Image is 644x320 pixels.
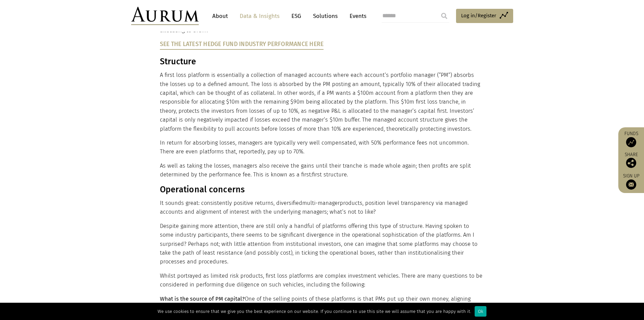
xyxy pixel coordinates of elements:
[160,162,483,179] p: As well as taking the losses, managers also receive the gains until their tranche is made whole a...
[160,57,483,67] h3: Structure
[160,185,483,195] h3: Operational concerns
[437,9,451,23] input: Submit
[626,137,636,147] img: Access Funds
[160,71,483,133] p: A first loss platform is essentially a collection of managed accounts where each account’s portfo...
[310,10,341,22] a: Solutions
[236,10,283,22] a: Data & Insights
[456,9,513,23] a: Log in/Register
[346,10,366,22] a: Events
[475,306,486,317] div: Ok
[461,12,496,20] span: Log in/Register
[626,158,636,168] img: Share this post
[622,173,641,190] a: Sign up
[626,179,636,190] img: Sign up to our newsletter
[131,7,199,25] img: Aurum
[160,296,245,302] strong: What is the source of PM capital?
[288,10,305,22] a: ESG
[160,222,483,266] p: Despite gaining more attention, there are still only a handful of platforms offering this type of...
[160,272,483,290] p: Whilst portrayed as limited risk products, first loss platforms are complex investment vehicles. ...
[160,199,483,217] p: It sounds great: consistently positive returns, diversified products, position level transparency...
[160,138,483,156] p: In return for absorbing losses, managers are typically very well compensated, with 50% performanc...
[160,41,324,48] a: See the latest Hedge Fund Industry Performance here
[209,10,231,22] a: About
[622,131,641,147] a: Funds
[302,200,340,206] span: multi-manager
[622,152,641,168] div: Share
